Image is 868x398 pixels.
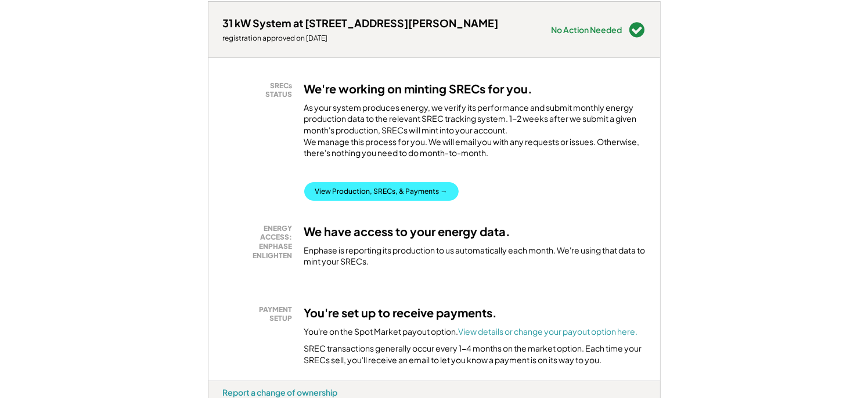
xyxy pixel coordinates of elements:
button: View Production, SRECs, & Payments → [304,182,459,201]
div: As your system produces energy, we verify its performance and submit monthly energy production da... [304,102,646,165]
div: SRECs STATUS [229,81,293,99]
div: SREC transactions generally occur every 1-4 months on the market option. Each time your SRECs sel... [304,343,646,366]
div: Report a change of ownership [223,387,338,397]
div: PAYMENT SETUP [229,305,293,323]
h3: We're working on minting SRECs for you. [304,81,533,96]
h3: We have access to your energy data. [304,224,511,239]
div: No Action Needed [552,26,622,34]
a: View details or change your payout option here. [459,326,638,337]
h3: You're set up to receive payments. [304,305,498,320]
div: registration approved on [DATE] [223,34,499,43]
div: Enphase is reporting its production to us automatically each month. We're using that data to mint... [304,245,646,267]
div: ENERGY ACCESS: ENPHASE ENLIGHTEN [229,224,293,260]
div: You're on the Spot Market payout option. [304,326,638,338]
div: 31 kW System at [STREET_ADDRESS][PERSON_NAME] [223,16,499,30]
